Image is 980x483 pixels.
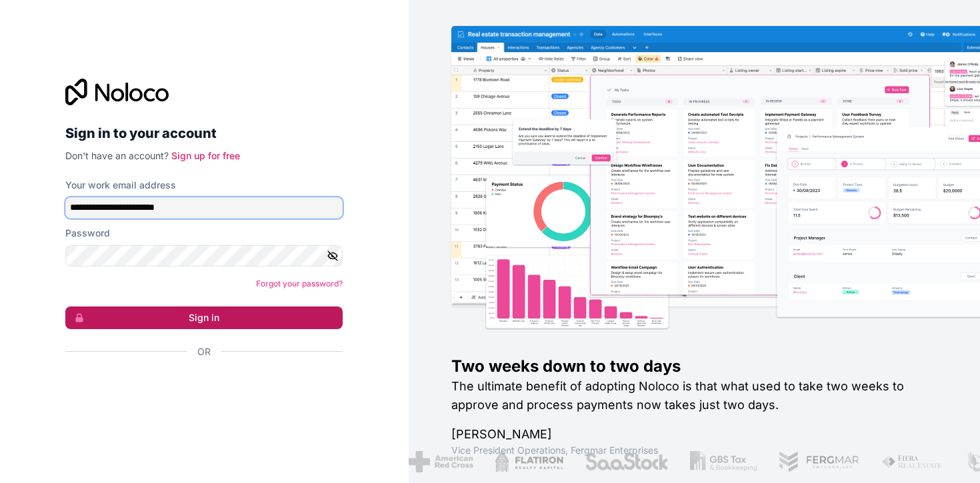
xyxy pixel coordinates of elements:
h1: Vice President Operations , Fergmar Enterprises [451,444,938,457]
input: Password [65,245,343,266]
img: /assets/american-red-cross-BAupjrZR.png [402,451,467,472]
img: /assets/saastock-C6Zbiodz.png [579,451,663,472]
h1: [PERSON_NAME] [451,425,938,444]
a: Sign up for free [171,150,240,161]
button: Sign in [65,306,343,329]
h1: Two weeks down to two days [451,356,938,377]
img: /assets/fiera-fwj2N5v4.png [875,451,938,472]
a: Forgot your password? [256,278,343,288]
span: Or [197,345,211,358]
h2: Sign in to your account [65,121,343,145]
img: /assets/gbstax-C-GtDUiK.png [683,451,751,472]
label: Your work email address [65,179,176,192]
label: Password [65,227,110,240]
iframe: Sign in with Google Button [59,373,339,402]
input: Email address [65,197,343,219]
img: /assets/fergmar-CudnrXN5.png [773,451,854,472]
h2: The ultimate benefit of adopting Noloco is that what used to take two weeks to approve and proces... [451,377,938,414]
span: Don't have an account? [65,150,169,161]
img: /assets/flatiron-C8eUkumj.png [488,451,557,472]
